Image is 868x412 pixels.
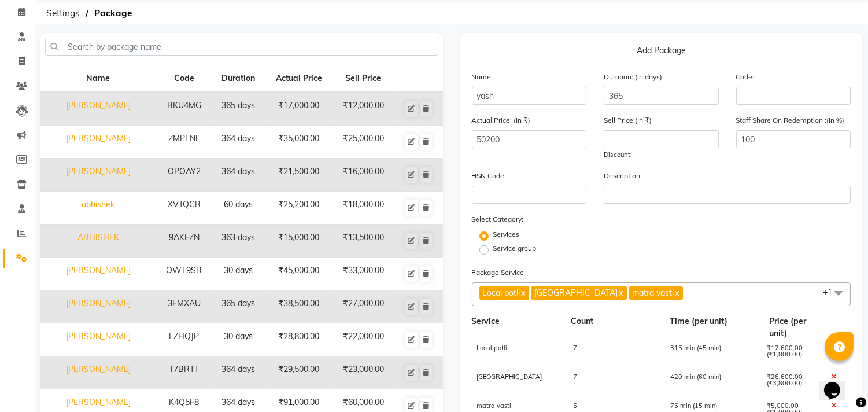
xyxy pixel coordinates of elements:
[333,290,394,323] td: ₹27,000.00
[212,159,265,192] td: 364 days
[472,45,851,61] p: Add Package
[265,65,333,93] th: Actual Price
[40,92,156,126] td: [PERSON_NAME]
[477,402,511,410] span: matra vasti
[463,315,562,340] div: Service
[156,225,212,257] td: 9AKEZN
[156,126,212,159] td: ZMPLNL
[212,92,265,126] td: 365 days
[472,214,524,225] label: Select Category:
[40,192,156,225] td: abhishek
[823,287,841,297] span: +1
[333,225,394,257] td: ₹13,500.00
[40,323,156,356] td: [PERSON_NAME]
[472,267,525,278] label: Package Service
[40,159,156,192] td: [PERSON_NAME]
[758,374,823,393] div: ₹26,600.00 (₹3,800.00)
[472,171,505,181] label: HSN Code
[212,126,265,159] td: 364 days
[758,345,823,365] div: ₹12,600.00 (₹1,800.00)
[40,257,156,290] td: [PERSON_NAME]
[333,65,394,93] th: Sell Price
[212,356,265,389] td: 364 days
[212,290,265,323] td: 365 days
[477,373,542,381] span: [GEOGRAPHIC_DATA]
[212,65,265,93] th: Duration
[573,402,577,410] span: 5
[472,115,531,126] label: Actual Price: (In ₹)
[736,115,845,126] label: Staff Share On Redemption :(In %)
[493,229,520,240] label: Services
[40,356,156,389] td: [PERSON_NAME]
[562,315,661,340] div: Count
[661,374,758,393] div: 420 min (60 min)
[333,92,394,126] td: ₹12,000.00
[573,344,577,352] span: 7
[265,192,333,225] td: ₹25,200.00
[156,356,212,389] td: T7BRTT
[333,323,394,356] td: ₹22,000.00
[212,225,265,257] td: 363 days
[493,243,537,253] label: Service group
[40,3,86,24] span: Settings
[156,92,212,126] td: BKU4MG
[333,257,394,290] td: ₹33,000.00
[633,288,674,298] span: matra vasti
[333,159,394,192] td: ₹16,000.00
[736,72,755,82] label: Code:
[212,323,265,356] td: 30 days
[156,65,212,93] th: Code
[333,126,394,159] td: ₹25,000.00
[265,126,333,159] td: ₹35,000.00
[819,366,856,400] iframe: chat widget
[604,72,662,82] label: Duration: (in days)
[472,72,493,82] label: Name:
[265,92,333,126] td: ₹17,000.00
[45,38,438,56] input: Search by package name
[40,290,156,323] td: [PERSON_NAME]
[265,356,333,389] td: ₹29,500.00
[661,345,758,365] div: 315 min (45 min)
[265,225,333,257] td: ₹15,000.00
[573,373,577,381] span: 7
[156,257,212,290] td: OWT9SR
[604,115,652,126] label: Sell Price:(In ₹)
[212,192,265,225] td: 60 days
[88,3,138,24] span: Package
[156,290,212,323] td: 3FMXAU
[40,225,156,257] td: ABHISHEK
[604,150,632,159] span: Discount:
[265,290,333,323] td: ₹38,500.00
[265,257,333,290] td: ₹45,000.00
[760,315,826,340] div: Price (per unit)
[477,344,507,352] span: Local potli
[520,288,526,298] a: x
[661,315,760,340] div: Time (per unit)
[40,126,156,159] td: [PERSON_NAME]
[156,192,212,225] td: XVTQCR
[618,288,623,298] a: x
[40,65,156,93] th: Name
[483,288,520,298] span: Local potli
[265,159,333,192] td: ₹21,500.00
[674,288,679,298] a: x
[265,323,333,356] td: ₹28,800.00
[156,323,212,356] td: LZHQJP
[604,171,642,181] label: Description:
[535,288,618,298] span: [GEOGRAPHIC_DATA]
[333,192,394,225] td: ₹18,000.00
[156,159,212,192] td: OPOAY2
[212,257,265,290] td: 30 days
[333,356,394,389] td: ₹23,000.00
